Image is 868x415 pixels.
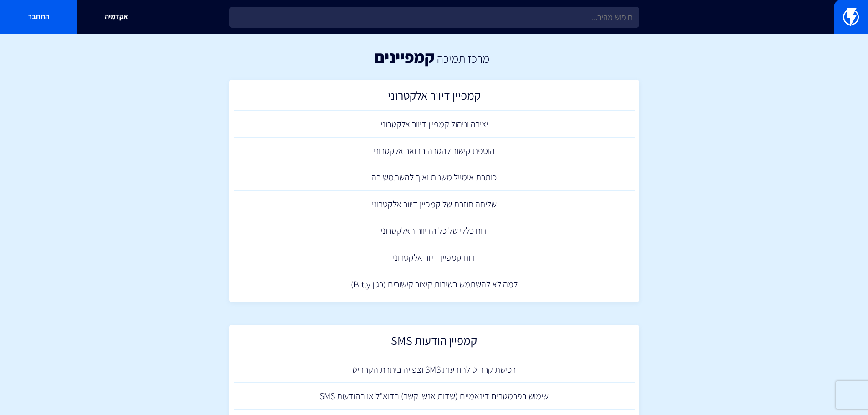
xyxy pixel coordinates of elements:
a: קמפיין הודעות SMS [234,329,635,356]
a: דוח קמפיין דיוור אלקטרוני [234,244,635,271]
a: שימוש בפרמטרים דינאמיים (שדות אנשי קשר) בדוא"ל או בהודעות SMS [234,383,635,410]
a: מרכז תמיכה [437,51,489,66]
h1: קמפיינים [375,48,435,66]
h2: קמפיין הודעות SMS [238,334,630,352]
a: רכישת קרדיט להודעות SMS וצפייה ביתרת הקרדיט [234,356,635,383]
a: קמפיין דיוור אלקטרוני [234,84,635,111]
a: למה לא להשתמש בשירות קיצור קישורים (כגון Bitly) [234,271,635,298]
a: כותרת אימייל משנית ואיך להשתמש בה [234,164,635,191]
a: שליחה חוזרת של קמפיין דיוור אלקטרוני [234,191,635,218]
h2: קמפיין דיוור אלקטרוני [238,89,630,107]
a: יצירה וניהול קמפיין דיוור אלקטרוני [234,111,635,138]
input: חיפוש מהיר... [229,7,639,28]
a: הוספת קישור להסרה בדואר אלקטרוני [234,138,635,164]
a: דוח כללי של כל הדיוור האלקטרוני [234,217,635,244]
